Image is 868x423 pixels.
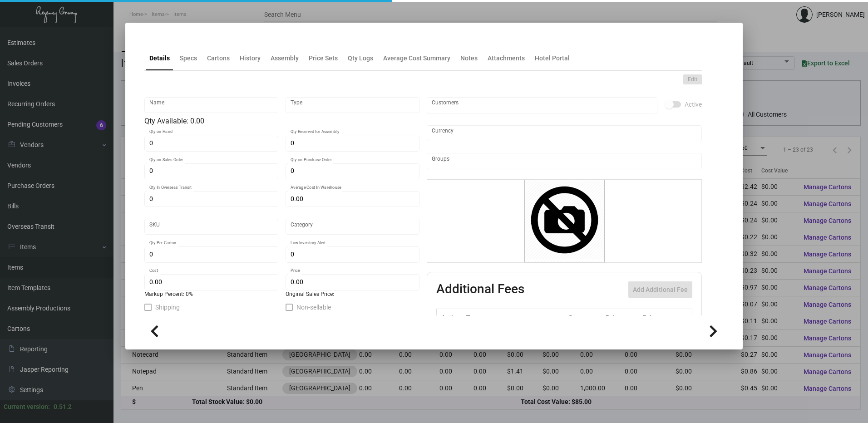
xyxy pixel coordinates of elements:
[383,54,450,63] div: Average Cost Summary
[296,302,331,313] span: Non-sellable
[460,54,478,63] div: Notes
[432,157,697,165] input: Add new..
[240,54,261,63] div: History
[436,281,524,298] h2: Additional Fees
[4,402,50,412] div: Current version:
[603,309,641,325] th: Price
[348,54,373,63] div: Qty Logs
[149,54,170,63] div: Details
[535,54,570,63] div: Hotel Portal
[144,116,419,127] div: Qty Available: 0.00
[437,309,464,325] th: Active
[641,309,681,325] th: Price type
[683,74,702,84] button: Edit
[628,281,692,298] button: Add Additional Fee
[271,54,299,63] div: Assembly
[54,402,72,412] div: 0.51.2
[566,309,603,325] th: Cost
[155,302,180,313] span: Shipping
[432,102,653,109] input: Add new..
[633,286,688,293] span: Add Additional Fee
[688,76,697,84] span: Edit
[207,54,230,63] div: Cartons
[309,54,338,63] div: Price Sets
[685,99,702,110] span: Active
[180,54,197,63] div: Specs
[464,309,566,325] th: Type
[488,54,525,63] div: Attachments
